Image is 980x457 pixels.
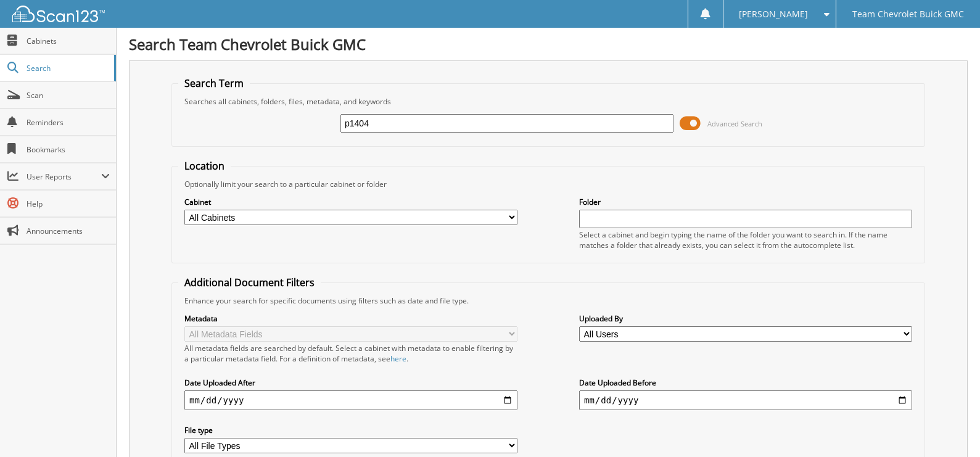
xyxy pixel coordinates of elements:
label: File type [184,425,517,435]
span: Announcements [27,226,110,236]
label: Date Uploaded After [184,377,517,388]
span: User Reports [27,171,101,182]
legend: Location [178,159,231,173]
input: start [184,390,517,410]
div: Searches all cabinets, folders, files, metadata, and keywords [178,96,918,107]
label: Uploaded By [579,313,912,324]
span: Scan [27,90,110,101]
div: All metadata fields are searched by default. Select a cabinet with metadata to enable filtering b... [184,343,517,364]
div: Enhance your search for specific documents using filters such as date and file type. [178,295,918,306]
div: Optionally limit your search to a particular cabinet or folder [178,179,918,189]
input: end [579,390,912,410]
span: Search [27,63,108,73]
label: Metadata [184,313,517,324]
h1: Search Team Chevrolet Buick GMC [129,34,968,54]
legend: Search Term [178,76,250,90]
span: Bookmarks [27,144,110,155]
span: Reminders [27,117,110,128]
span: [PERSON_NAME] [739,10,808,18]
label: Folder [579,197,912,207]
label: Cabinet [184,197,517,207]
iframe: Chat Widget [918,398,980,457]
legend: Additional Document Filters [178,276,321,289]
span: Help [27,199,110,209]
span: Cabinets [27,36,110,46]
div: Select a cabinet and begin typing the name of the folder you want to search in. If the name match... [579,229,912,250]
a: here [390,353,406,364]
img: scan123-logo-white.svg [12,6,105,22]
span: Advanced Search [707,119,762,128]
span: Team Chevrolet Buick GMC [852,10,964,18]
label: Date Uploaded Before [579,377,912,388]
